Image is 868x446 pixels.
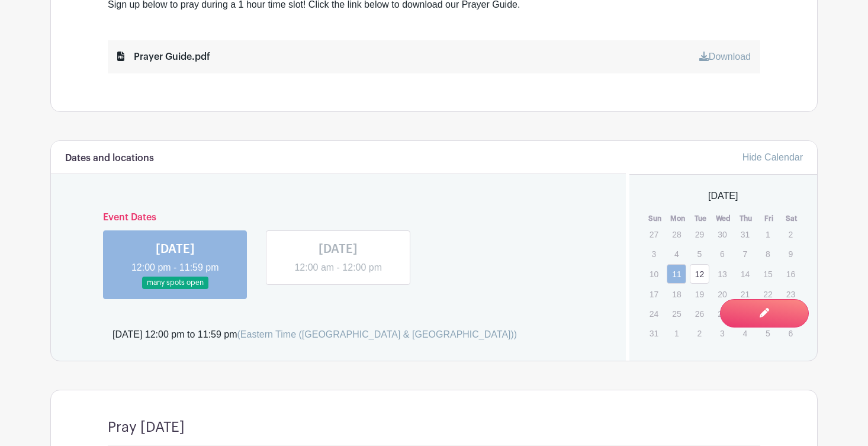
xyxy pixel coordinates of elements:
p: 27 [712,304,732,323]
a: 12 [690,264,709,284]
p: 30 [712,225,732,243]
p: 18 [667,285,686,303]
p: 26 [690,304,709,323]
p: 22 [758,285,777,303]
p: 1 [667,324,686,342]
th: Wed [712,213,735,224]
a: Download [699,52,751,62]
p: 16 [781,265,801,283]
p: 15 [758,265,777,283]
p: 3 [712,324,732,342]
p: 13 [712,265,732,283]
p: 5 [758,324,777,342]
a: 11 [667,264,686,284]
p: 25 [667,304,686,323]
p: 23 [781,285,801,303]
p: 7 [735,245,755,263]
h6: Event Dates [94,212,583,223]
p: 20 [712,285,732,303]
p: 9 [781,245,801,263]
p: 31 [735,225,755,243]
p: 4 [735,324,755,342]
p: 6 [712,245,732,263]
th: Sat [780,213,803,224]
p: 5 [690,245,709,263]
p: 10 [644,265,664,283]
p: 4 [667,245,686,263]
h4: Pray [DATE] [108,419,185,436]
p: 8 [758,245,777,263]
th: Mon [666,213,689,224]
p: 31 [644,324,664,342]
p: 27 [644,225,664,243]
span: (Eastern Time ([GEOGRAPHIC_DATA] & [GEOGRAPHIC_DATA])) [237,329,517,339]
p: 14 [735,265,755,283]
p: 1 [758,225,777,243]
p: 6 [781,324,801,342]
th: Thu [735,213,758,224]
p: 3 [644,245,664,263]
p: 19 [690,285,709,303]
p: 21 [735,285,755,303]
p: 28 [667,225,686,243]
p: 17 [644,285,664,303]
div: Prayer Guide.pdf [117,50,210,64]
div: [DATE] 12:00 pm to 11:59 pm [112,328,517,342]
th: Fri [757,213,780,224]
p: 2 [781,225,801,243]
th: Sun [644,213,667,224]
h6: Dates and locations [65,153,154,164]
a: Hide Calendar [742,152,803,162]
span: [DATE] [708,189,738,203]
p: 29 [690,225,709,243]
p: 2 [690,324,709,342]
th: Tue [689,213,712,224]
p: 24 [644,304,664,323]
